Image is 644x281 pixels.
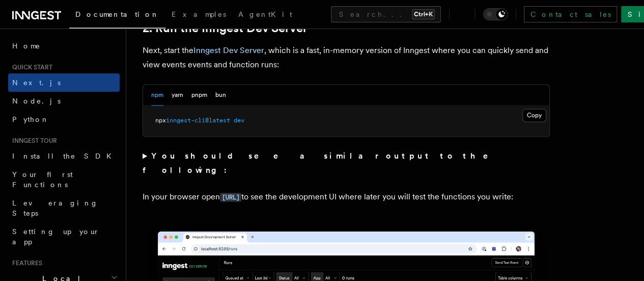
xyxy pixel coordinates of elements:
button: Copy [522,109,546,122]
button: yarn [172,85,183,106]
p: In your browser open to see the development UI where later you will test the functions you write: [143,190,550,205]
span: Home [12,41,41,51]
a: Documentation [69,3,165,29]
a: Contact sales [524,6,617,22]
a: Leveraging Steps [8,194,120,222]
a: Home [8,37,120,55]
span: Quick start [8,63,52,71]
button: npm [151,85,163,106]
span: Python [12,115,49,123]
a: AgentKit [232,3,298,28]
a: Node.js [8,92,120,110]
a: Inngest Dev Server [193,45,264,55]
a: Install the SDK [8,147,120,165]
span: Next.js [12,79,61,87]
a: Your first Functions [8,165,120,194]
span: Install the SDK [12,152,118,160]
span: Node.js [12,97,61,105]
a: Python [8,110,120,129]
span: Documentation [75,10,159,18]
span: Features [8,259,42,267]
button: pnpm [191,85,207,106]
button: bun [215,85,226,106]
span: Examples [172,10,226,18]
button: Toggle dark mode [483,8,508,20]
strong: You should see a similar output to the following: [143,151,502,175]
span: Your first Functions [12,170,73,189]
p: Next, start the , which is a fast, in-memory version of Inngest where you can quickly send and vi... [143,43,550,72]
a: [URL] [220,192,241,201]
a: Setting up your app [8,222,120,251]
span: inngest-cli@latest [166,117,230,124]
kbd: Ctrl+K [412,9,435,19]
code: [URL] [220,193,241,201]
span: npx [155,117,166,124]
span: Setting up your app [12,227,100,246]
span: Leveraging Steps [12,199,98,217]
button: Search...Ctrl+K [331,6,441,22]
span: dev [234,117,244,124]
summary: You should see a similar output to the following: [143,149,550,177]
a: Examples [165,3,232,28]
span: Inngest tour [8,137,57,145]
a: Next.js [8,73,120,92]
span: AgentKit [238,10,292,18]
